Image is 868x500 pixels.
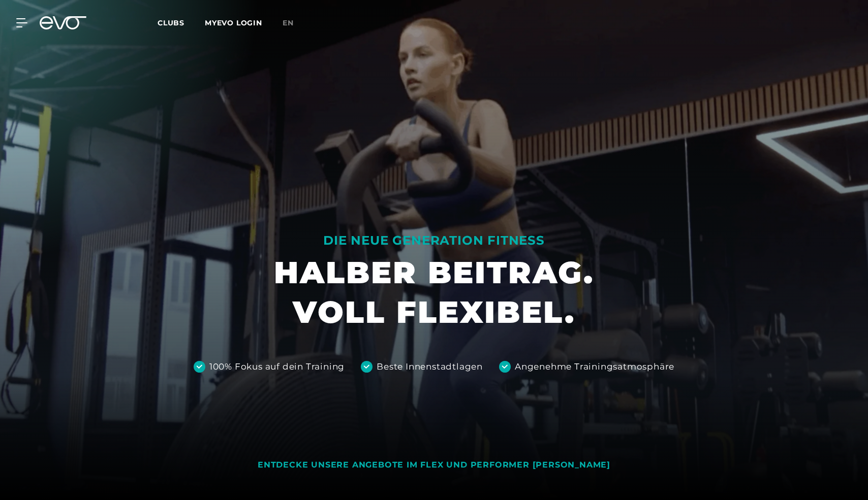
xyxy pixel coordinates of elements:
a: MYEVO LOGIN [205,18,262,27]
div: DIE NEUE GENERATION FITNESS [274,232,594,249]
span: en [283,18,294,27]
span: Clubs [158,18,184,27]
div: Angenehme Trainingsatmosphäre [515,360,674,374]
div: Beste Innenstadtlagen [377,360,483,374]
div: ENTDECKE UNSERE ANGEBOTE IM FLEX UND PERFORMER [PERSON_NAME] [258,460,610,471]
a: en [283,17,306,29]
a: Clubs [158,18,205,27]
h1: HALBER BEITRAG. VOLL FLEXIBEL. [274,253,594,332]
div: 100% Fokus auf dein Training [209,360,345,374]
